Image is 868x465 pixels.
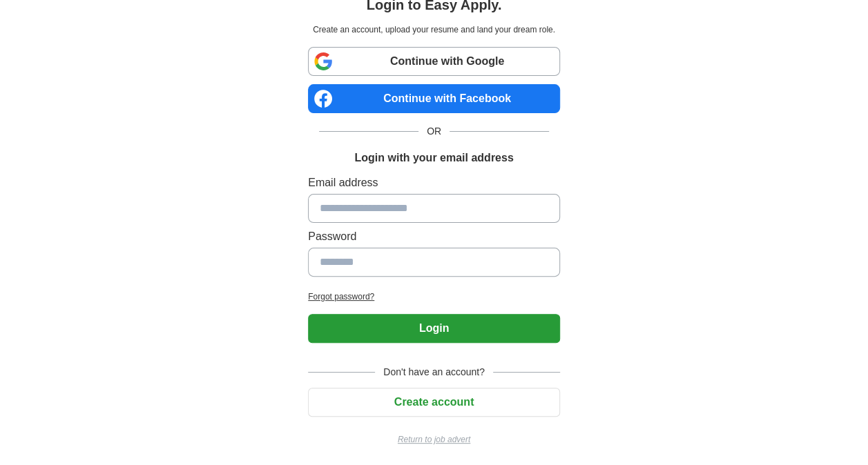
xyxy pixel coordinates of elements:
[308,47,560,76] a: Continue with Google
[308,388,560,417] button: Create account
[311,23,557,36] p: Create an account, upload your resume and land your dream role.
[308,396,560,408] a: Create account
[308,290,560,303] a: Forgot password?
[308,314,560,343] button: Login
[375,365,493,379] span: Don't have an account?
[308,84,560,113] a: Continue with Facebook
[354,150,513,166] h1: Login with your email address
[418,124,450,139] span: OR
[308,433,560,446] a: Return to job advert
[308,175,560,191] label: Email address
[308,228,560,245] label: Password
